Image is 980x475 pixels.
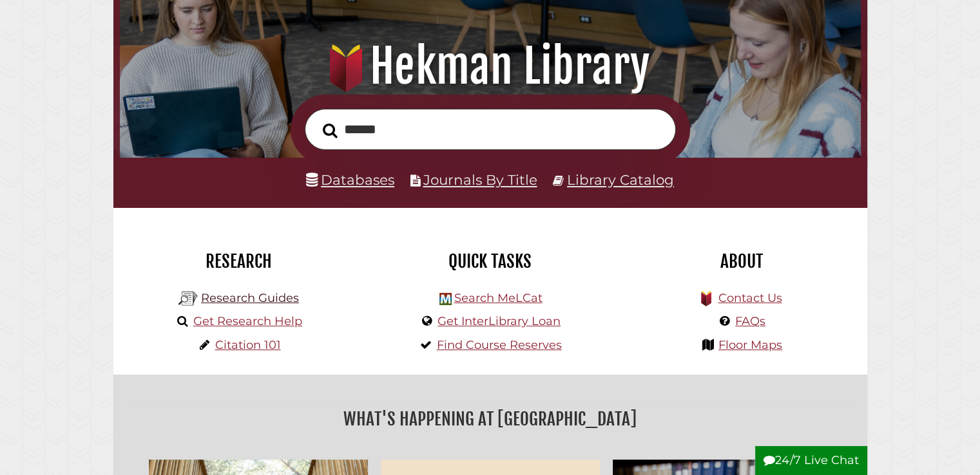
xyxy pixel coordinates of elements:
[567,171,674,188] a: Library Catalog
[134,38,845,95] h1: Hekman Library
[201,291,299,305] a: Research Guides
[439,293,452,305] img: Hekman Library Logo
[423,171,537,188] a: Journals By Title
[718,338,782,352] a: Floor Maps
[323,122,338,138] i: Search
[123,404,858,434] h2: What's Happening at [GEOGRAPHIC_DATA]
[316,119,344,142] button: Search
[437,338,562,352] a: Find Course Reserves
[306,171,394,188] a: Databases
[454,291,542,305] a: Search MeLCat
[626,250,858,272] h2: About
[437,314,561,328] a: Get InterLibrary Loan
[215,338,281,352] a: Citation 101
[374,250,606,272] h2: Quick Tasks
[718,291,782,305] a: Contact Us
[178,289,198,308] img: Hekman Library Logo
[735,314,765,328] a: FAQs
[193,314,302,328] a: Get Research Help
[123,250,355,272] h2: Research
